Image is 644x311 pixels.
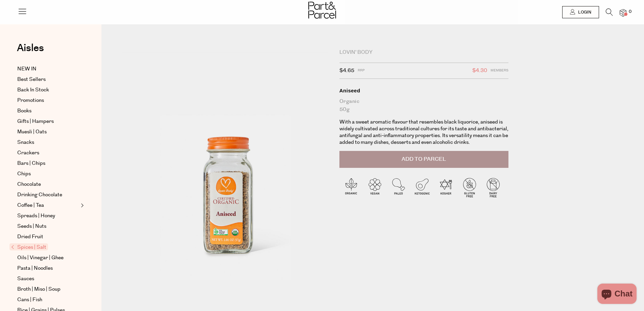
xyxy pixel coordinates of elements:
[17,117,79,126] a: Gifts | Hampers
[17,264,79,272] a: Pasta | Noodles
[17,222,79,230] a: Seeds | Nuts
[17,254,64,262] span: Oils | Vinegar | Ghee
[17,222,46,230] span: Seeds | Nuts
[17,233,43,241] span: Dried Fruit
[17,191,62,199] span: Drinking Chocolate
[627,9,633,15] span: 0
[17,86,49,94] span: Back In Stock
[17,275,34,283] span: Sauces
[576,9,591,15] span: Login
[17,212,79,220] a: Spreads | Honey
[562,6,599,18] a: Login
[308,2,336,19] img: Part&Parcel
[17,191,79,199] a: Drinking Chocolate
[358,66,365,75] span: RRP
[79,201,84,209] button: Expand/Collapse Coffee | Tea
[402,155,446,163] span: Add to Parcel
[17,212,55,220] span: Spreads | Honey
[491,66,508,75] span: Members
[17,180,41,188] span: Chocolate
[17,296,42,304] span: Cans | Fish
[363,176,387,199] img: P_P-ICONS-Live_Bec_V11_Vegan.svg
[434,176,458,199] img: P_P-ICONS-Live_Bec_V11_Kosher.svg
[17,107,31,115] span: Books
[339,119,508,146] p: With a sweet aromatic flavour that resembles black liquorice, aniseed is widely cultivated across...
[17,65,37,73] span: NEW IN
[620,9,626,16] a: 0
[17,170,79,178] a: Chips
[472,66,487,75] span: $4.30
[17,180,79,188] a: Chocolate
[17,264,53,272] span: Pasta | Noodles
[17,159,45,168] span: Bars | Chips
[17,96,79,105] a: Promotions
[17,128,79,136] a: Muesli | Oats
[17,65,79,73] a: NEW IN
[17,159,79,168] a: Bars | Chips
[17,75,46,84] span: Best Sellers
[387,176,410,199] img: P_P-ICONS-Live_Bec_V11_Paleo.svg
[17,138,79,147] a: Snacks
[11,243,79,251] a: Spices | Salt
[17,285,61,293] span: Broth | Miso | Soup
[339,151,508,168] button: Add to Parcel
[339,49,508,56] div: Lovin' Body
[17,128,47,136] span: Muesli | Oats
[339,66,354,75] span: $4.65
[17,254,79,262] a: Oils | Vinegar | Ghee
[410,176,434,199] img: P_P-ICONS-Live_Bec_V11_Ketogenic.svg
[339,176,363,199] img: P_P-ICONS-Live_Bec_V11_Organic.svg
[17,201,79,209] a: Coffee | Tea
[17,107,79,115] a: Books
[339,97,508,114] div: Organic 50g
[595,284,639,306] inbox-online-store-chat: Shopify online store chat
[9,243,48,250] span: Spices | Salt
[17,75,79,84] a: Best Sellers
[17,201,44,209] span: Coffee | Tea
[17,96,44,105] span: Promotions
[17,117,54,126] span: Gifts | Hampers
[17,138,34,147] span: Snacks
[17,86,79,94] a: Back In Stock
[339,87,508,94] div: Aniseed
[17,43,44,60] a: Aisles
[458,176,481,199] img: P_P-ICONS-Live_Bec_V11_Gluten_Free.svg
[481,176,505,199] img: P_P-ICONS-Live_Bec_V11_Dairy_Free.svg
[17,41,44,55] span: Aisles
[17,170,31,178] span: Chips
[17,149,39,157] span: Crackers
[17,233,79,241] a: Dried Fruit
[17,285,79,293] a: Broth | Miso | Soup
[17,149,79,157] a: Crackers
[17,275,79,283] a: Sauces
[17,296,79,304] a: Cans | Fish
[122,51,329,297] img: Aniseed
